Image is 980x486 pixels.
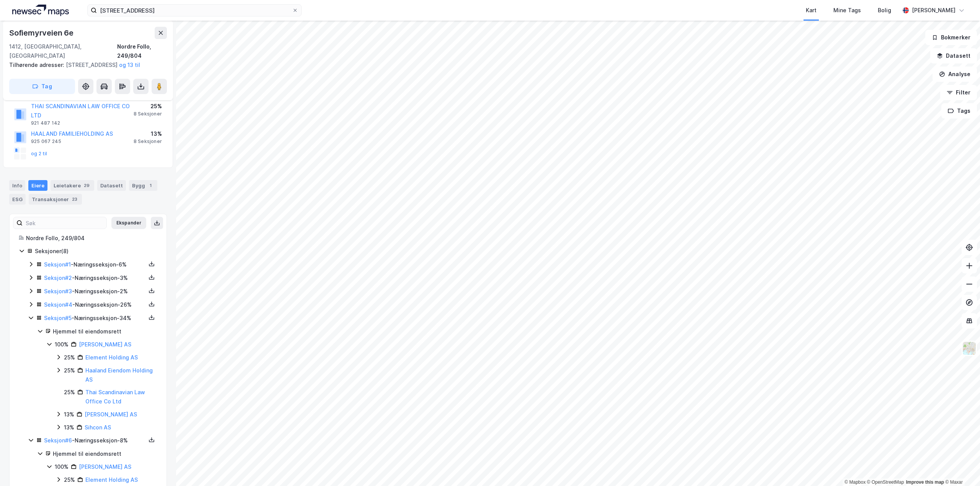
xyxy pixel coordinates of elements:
[44,314,146,323] div: - Næringsseksjon - 34%
[55,462,69,471] div: 100%
[134,111,162,117] div: 8 Seksjoner
[44,287,146,296] div: - Næringsseksjon - 2%
[9,60,161,70] div: [STREET_ADDRESS]
[930,48,977,63] button: Datasett
[941,103,977,119] button: Tags
[933,67,977,82] button: Analyse
[79,463,131,470] a: [PERSON_NAME] AS
[44,275,72,281] a: Seksjon#2
[97,180,126,191] div: Datasett
[51,180,94,191] div: Leietakere
[70,195,79,203] div: 23
[12,5,69,16] img: logo.a4113a55bc3d86da70a041830d287a7e.svg
[940,85,977,100] button: Filter
[844,479,866,485] a: Mapbox
[806,6,817,15] div: Kart
[44,300,146,309] div: - Næringsseksjon - 26%
[44,288,72,294] a: Seksjon#3
[44,437,72,444] a: Seksjon#6
[134,129,162,138] div: 13%
[134,138,162,145] div: 8 Seksjoner
[9,62,66,68] span: Tilhørende adresser:
[82,182,91,189] div: 29
[111,217,146,229] button: Ekspander
[64,388,75,397] div: 25%
[28,180,47,191] div: Eiere
[878,6,891,15] div: Bolig
[867,479,904,485] a: OpenStreetMap
[64,423,74,432] div: 13%
[85,476,138,483] a: Element Holding AS
[31,138,61,145] div: 925 067 245
[85,424,111,431] a: Sihcon AS
[44,261,71,268] a: Seksjon#1
[85,354,138,361] a: Element Holding AS
[55,340,69,349] div: 100%
[44,273,146,283] div: - Næringsseksjon - 3%
[906,479,944,485] a: Improve this map
[64,475,75,484] div: 25%
[9,194,26,205] div: ESG
[97,5,292,16] input: Søk på adresse, matrikkel, gårdeiere, leietakere eller personer
[64,353,75,362] div: 25%
[44,436,146,445] div: - Næringsseksjon - 8%
[134,102,162,111] div: 25%
[129,180,157,191] div: Bygg
[35,247,157,256] div: Seksjoner ( 8 )
[9,180,25,191] div: Info
[64,366,75,375] div: 25%
[9,79,75,94] button: Tag
[925,30,977,45] button: Bokmerker
[44,315,72,321] a: Seksjon#5
[962,341,977,356] img: Z
[53,327,157,336] div: Hjemmel til eiendomsrett
[26,234,157,243] div: Nordre Follo, 249/804
[44,260,146,269] div: - Næringsseksjon - 6%
[9,27,75,39] div: Sofiemyrveien 6e
[942,449,980,486] iframe: Chat Widget
[912,6,955,15] div: [PERSON_NAME]
[53,449,157,458] div: Hjemmel til eiendomsrett
[147,182,154,189] div: 1
[31,120,60,126] div: 921 487 142
[44,301,72,308] a: Seksjon#4
[29,194,82,205] div: Transaksjoner
[833,6,861,15] div: Mine Tags
[85,389,145,405] a: Thai Scandinavian Law Office Co Ltd
[9,42,117,60] div: 1412, [GEOGRAPHIC_DATA], [GEOGRAPHIC_DATA]
[79,341,131,348] a: [PERSON_NAME] AS
[85,411,137,418] a: [PERSON_NAME] AS
[85,367,153,383] a: Haaland Eiendom Holding AS
[117,42,167,60] div: Nordre Follo, 249/804
[23,217,106,229] input: Søk
[64,410,74,419] div: 13%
